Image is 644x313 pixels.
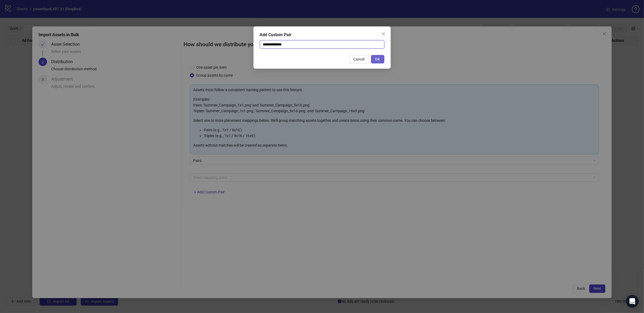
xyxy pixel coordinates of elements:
div: Add Custom Pair [260,32,384,38]
button: Cancel [349,55,369,63]
button: OK [371,55,384,63]
span: OK [375,57,380,61]
button: Close [379,30,388,38]
span: Cancel [354,57,365,61]
span: close [381,32,386,36]
div: Open Intercom Messenger [626,295,639,308]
